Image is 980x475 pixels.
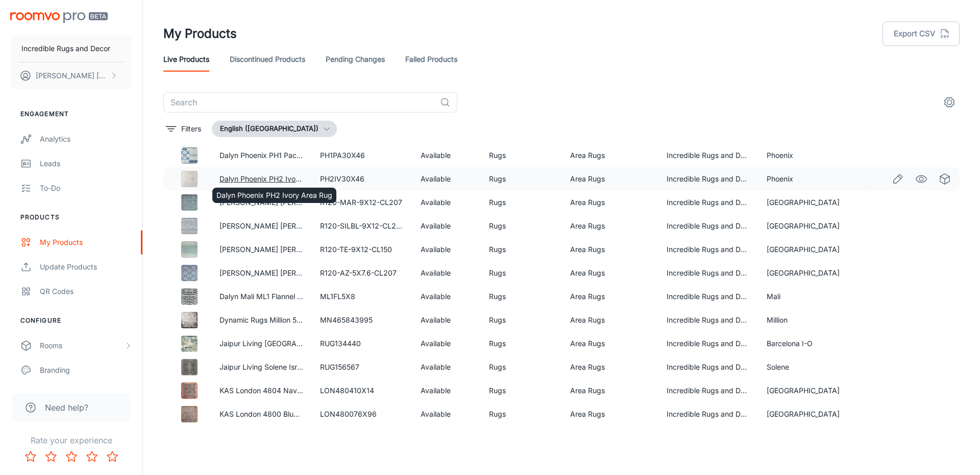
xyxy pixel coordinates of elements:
[658,285,759,308] td: Incredible Rugs and Decor
[758,191,859,214] td: [GEOGRAPHIC_DATA]
[312,332,412,355] td: RUG134440
[412,144,481,167] td: Available
[212,121,337,137] button: English ([GEOGRAPHIC_DATA])
[758,402,859,426] td: [GEOGRAPHIC_DATA]
[758,308,859,332] td: Million
[758,355,859,379] td: Solene
[481,167,562,191] td: Rugs
[481,144,562,167] td: Rugs
[481,261,562,285] td: Rugs
[412,285,481,308] td: Available
[562,402,658,426] td: Area Rugs
[412,238,481,261] td: Available
[219,292,328,301] a: Dalyn Mali ML1 Flannel Area Rug
[163,92,436,112] input: Search
[181,123,201,134] p: Filters
[405,47,457,72] a: Failed Products
[658,191,759,214] td: Incredible Rugs and Decor
[481,238,562,261] td: Rugs
[312,167,412,191] td: PH2IV30X46
[481,191,562,214] td: Rugs
[312,214,412,238] td: R120-SILBL-9X12-CL205
[219,221,416,230] a: [PERSON_NAME] [PERSON_NAME] R120-CL205 Area Rug
[562,332,658,355] td: Area Rugs
[412,214,481,238] td: Available
[163,47,209,72] a: Live Products
[936,170,953,188] a: See in Virtual Samples
[312,191,412,214] td: R120-MAR-9X12-CL207
[40,340,124,351] div: Rooms
[758,238,859,261] td: [GEOGRAPHIC_DATA]
[40,286,132,297] div: QR Codes
[40,183,132,194] div: To-do
[481,285,562,308] td: Rugs
[562,379,658,402] td: Area Rugs
[40,133,132,145] div: Analytics
[412,167,481,191] td: Available
[481,332,562,355] td: Rugs
[758,332,859,355] td: Barcelona I-O
[412,402,481,426] td: Available
[82,446,102,467] button: Rate 4 star
[312,402,412,426] td: LON480076X96
[481,308,562,332] td: Rugs
[658,167,759,191] td: Incredible Rugs and Decor
[562,144,658,167] td: Area Rugs
[21,43,110,54] p: Incredible Rugs and Decor
[40,365,132,376] div: Branding
[41,446,61,467] button: Rate 2 star
[658,144,759,167] td: Incredible Rugs and Decor
[658,355,759,379] td: Incredible Rugs and Decor
[20,446,41,467] button: Rate 1 star
[40,237,132,248] div: My Products
[219,315,361,324] a: Dynamic Rugs Million 5843 Grey Area Rug
[312,308,412,332] td: MN465843995
[10,35,132,62] button: Incredible Rugs and Decor
[658,402,759,426] td: Incredible Rugs and Decor
[758,379,859,402] td: [GEOGRAPHIC_DATA]
[939,92,960,112] button: settings
[312,238,412,261] td: R120-TE-9X12-CL150
[883,21,960,46] button: Export CSV
[219,245,414,254] a: [PERSON_NAME] [PERSON_NAME] R120-CL150 Area Rug
[312,261,412,285] td: R120-AZ-5X7.6-CL207
[481,402,562,426] td: Rugs
[10,62,132,89] button: [PERSON_NAME] [PERSON_NAME]
[562,308,658,332] td: Area Rugs
[412,308,481,332] td: Available
[312,379,412,402] td: LON480410X14
[412,332,481,355] td: Available
[412,379,481,402] td: Available
[658,238,759,261] td: Incredible Rugs and Decor
[412,355,481,379] td: Available
[219,363,405,371] a: Jaipur Living Solene Israfel SLE04 Blue/Green Area Rug
[219,151,344,160] a: Dalyn Phoenix PH1 Pacifica Area Rug
[562,167,658,191] td: Area Rugs
[45,401,88,414] span: Need help?
[913,170,930,188] a: See in Visualizer
[481,379,562,402] td: Rugs
[412,191,481,214] td: Available
[216,190,332,201] p: Dalyn Phoenix PH2 Ivory Area Rug
[758,285,859,308] td: Mali
[658,214,759,238] td: Incredible Rugs and Decor
[562,238,658,261] td: Area Rugs
[163,121,204,137] button: filter
[658,261,759,285] td: Incredible Rugs and Decor
[481,355,562,379] td: Rugs
[312,355,412,379] td: RUG156567
[758,144,859,167] td: Phoenix
[61,446,82,467] button: Rate 3 star
[889,170,906,188] a: Edit
[40,158,132,169] div: Leads
[219,386,395,395] a: KAS London 4804 Navy [PERSON_NAME] Area Rug
[312,285,412,308] td: ML1FL5X8
[658,308,759,332] td: Incredible Rugs and Decor
[219,174,335,183] a: Dalyn Phoenix PH2 Ivory Area Rug
[562,214,658,238] td: Area Rugs
[230,47,305,72] a: Discontinued Products
[758,261,859,285] td: [GEOGRAPHIC_DATA]
[758,214,859,238] td: [GEOGRAPHIC_DATA]
[219,410,356,418] a: KAS London 4800 Blue Sophie Area Rug
[219,339,463,348] a: Jaipur Living [GEOGRAPHIC_DATA] I-O Drizzle BA75 Multicolor Area Rug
